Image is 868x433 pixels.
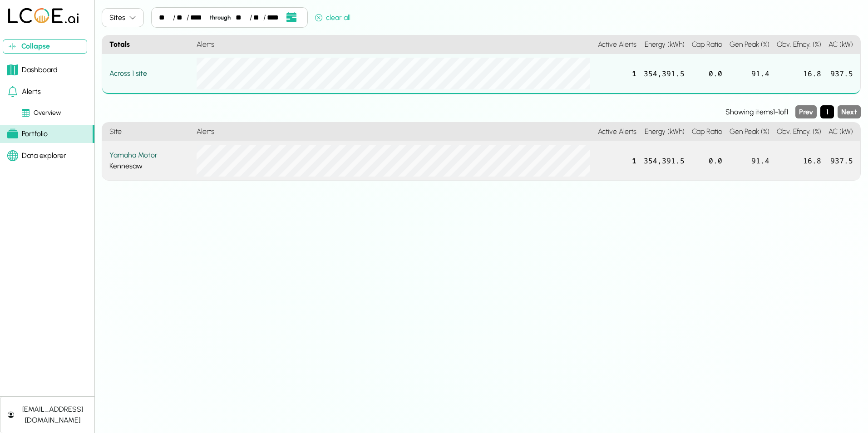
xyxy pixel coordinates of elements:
[7,64,58,75] div: Dashboard
[250,12,252,23] div: /
[726,123,773,141] h4: Gen Peak (%)
[820,105,834,118] button: Page 1
[22,108,61,118] div: Overview
[173,12,176,23] div: /
[726,35,773,54] h4: Gen Peak (%)
[311,11,354,28] button: clear all
[177,12,185,23] div: day,
[236,12,248,23] div: month,
[193,123,594,141] h4: Alerts
[640,141,688,180] div: 354,391.5
[594,35,640,54] h4: Active Alerts
[773,54,825,94] div: 16.8
[594,123,640,141] h4: Active Alerts
[640,54,688,94] div: 354,391.5
[102,35,193,54] h4: Totals
[315,12,350,23] div: clear all
[773,141,825,180] div: 16.8
[18,404,87,426] div: [EMAIL_ADDRESS][DOMAIN_NAME]
[7,128,48,139] div: Portfolio
[7,86,41,97] div: Alerts
[726,54,773,94] div: 91.4
[825,141,860,180] div: 937.5
[283,11,300,24] button: Open date picker
[688,54,726,94] div: 0.0
[688,123,726,141] h4: Cap Ratio
[594,141,640,180] div: 1
[190,12,205,23] div: year,
[773,123,825,141] h4: Obv. Efncy. (%)
[773,35,825,54] h4: Obv. Efncy. (%)
[102,107,788,118] div: Showing items 1 - 1 of 1
[688,141,726,180] div: 0.0
[825,35,860,54] h4: AC (kW)
[109,150,189,172] div: Kennesaw
[102,123,193,141] h4: Site
[187,12,189,23] div: /
[726,141,773,180] div: 91.4
[253,12,262,23] div: day,
[206,13,234,22] div: through
[640,123,688,141] h4: Energy (kWh)
[838,105,861,118] button: Next
[688,35,726,54] h4: Cap Ratio
[640,35,688,54] h4: Energy (kWh)
[109,150,189,161] div: Yamaha Motor
[263,12,266,23] div: /
[795,105,817,118] button: Previous
[3,39,87,54] button: Collapse
[193,35,594,54] h4: Alerts
[825,54,860,94] div: 937.5
[159,12,172,23] div: month,
[7,150,66,161] div: Data explorer
[267,12,282,23] div: year,
[109,68,189,79] div: Across 1 site
[109,12,125,23] div: Sites
[825,123,860,141] h4: AC (kW)
[594,54,640,94] div: 1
